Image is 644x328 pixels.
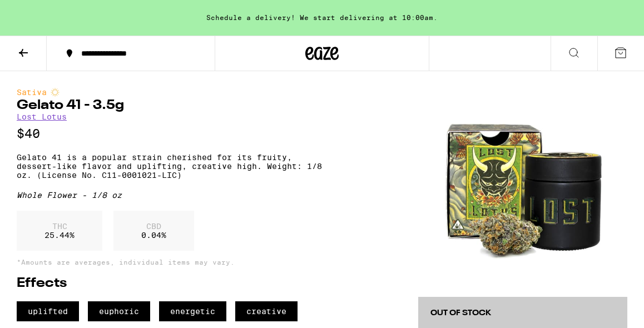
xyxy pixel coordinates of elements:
[17,99,337,112] h1: Gelato 41 - 3.5g
[113,211,194,251] div: 0.04 %
[51,88,60,97] img: sativaColor.svg
[17,211,102,251] div: 25.44 %
[17,301,79,321] span: uplifted
[17,153,337,180] p: Gelato 41 is a popular strain cherished for its fruity, dessert-like flavor and uplifting, creati...
[88,301,150,321] span: euphoric
[17,127,337,141] p: $40
[17,277,337,290] h2: Effects
[17,191,337,200] div: Whole Flower - 1/8 oz
[17,112,67,121] a: Lost Lotus
[44,222,75,231] p: THC
[17,259,337,266] p: *Amounts are averages, individual items may vary.
[17,88,337,97] div: Sativa
[430,309,491,317] span: Out of Stock
[159,301,226,321] span: energetic
[235,301,298,321] span: creative
[141,222,166,231] p: CBD
[418,88,627,297] img: Lost Lotus - Gelato 41 - 3.5g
